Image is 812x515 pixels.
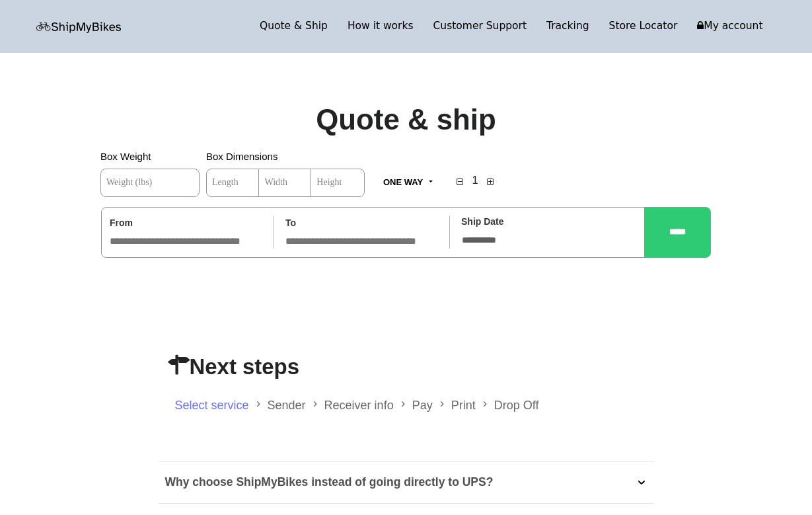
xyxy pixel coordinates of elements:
li: Print [451,393,494,416]
span: Height [316,178,342,187]
a: How it works [338,17,424,36]
li: Receiver info [324,393,412,416]
li: Pay [412,393,451,416]
label: From [110,215,133,231]
li: Drop Off [494,393,539,416]
input: Weight (lbs) [100,169,200,197]
a: My account [687,17,772,36]
span: Width [265,178,287,187]
span: Length [212,178,239,187]
label: Ship Date [461,214,504,230]
div: Box Weight [100,147,206,207]
h1: Quote & ship [316,102,496,138]
h2: Next steps [168,354,644,389]
a: Tracking [536,17,599,36]
a: Store Locator [599,17,688,36]
input: Length [206,169,259,197]
input: Width [259,169,311,197]
p: Why choose ShipMyBikes instead of going directly to UPS? [165,472,494,493]
div: Box Dimensions [206,147,365,207]
a: Select service [175,399,249,412]
li: Sender [268,393,324,416]
span: Weight (lbs) [106,178,152,187]
a: Customer Support [424,17,537,36]
img: letsbox [36,22,122,33]
input: Height [311,169,365,197]
label: To [285,215,296,231]
iframe: chat widget [757,462,799,502]
a: Quote & Ship [250,17,338,36]
h4: 1 [469,171,482,187]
